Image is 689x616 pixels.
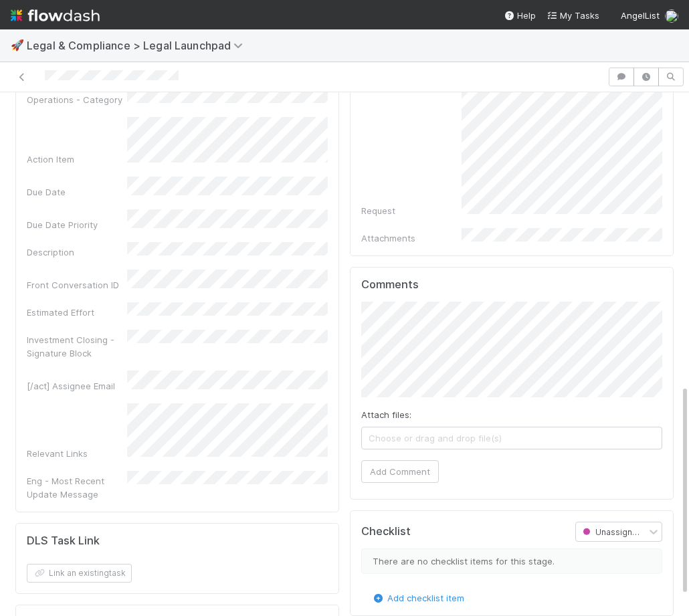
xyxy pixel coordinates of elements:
[665,9,678,23] img: avatar_18c010e4-930e-4480-823a-7726a265e9dd.png
[27,152,127,166] div: Action Item
[361,278,662,292] h5: Comments
[27,93,127,106] div: Operations - Category
[27,306,127,319] div: Estimated Effort
[27,245,127,259] div: Description
[27,474,127,501] div: Eng - Most Recent Update Message
[11,39,24,51] span: 🚀
[621,10,660,21] span: AngelList
[504,9,536,22] div: Help
[27,278,127,292] div: Front Conversation ID
[27,534,100,548] h5: DLS Task Link
[371,593,464,603] a: Add checklist item
[547,10,599,21] span: My Tasks
[27,447,127,460] div: Relevant Links
[361,525,411,538] h5: Checklist
[580,527,643,537] span: Unassigned
[547,9,599,22] a: My Tasks
[362,427,662,449] span: Choose or drag and drop file(s)
[361,204,462,217] div: Request
[27,379,127,393] div: [/act] Assignee Email
[361,231,462,245] div: Attachments
[27,218,127,231] div: Due Date Priority
[27,333,127,360] div: Investment Closing - Signature Block
[11,4,100,27] img: logo-inverted-e16ddd16eac7371096b0.svg
[361,548,662,574] div: There are no checklist items for this stage.
[27,564,132,583] button: Link an existingtask
[361,408,411,421] label: Attach files:
[27,185,127,199] div: Due Date
[27,39,250,52] span: Legal & Compliance > Legal Launchpad
[361,460,439,483] button: Add Comment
